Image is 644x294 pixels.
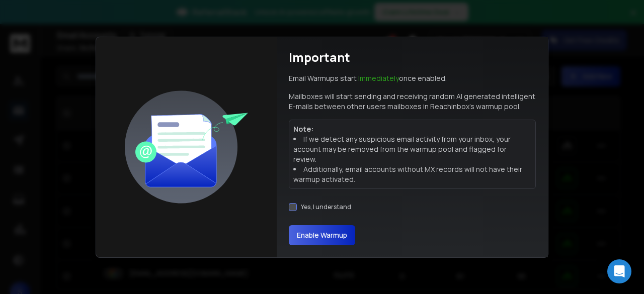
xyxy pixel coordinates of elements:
[607,259,631,283] div: Open Intercom Messenger
[293,164,531,184] li: Additionally, email accounts without MX records will not have their warmup activated.
[301,203,351,211] label: Yes, I understand
[293,124,531,134] p: Note:
[289,225,355,245] button: Enable Warmup
[293,134,531,164] li: If we detect any suspicious email activity from your inbox, your account may be removed from the ...
[289,91,536,112] p: Mailboxes will start sending and receiving random AI generated intelligent E-mails between other ...
[358,73,399,83] span: Immediately
[289,49,350,65] h1: Important
[289,73,447,83] p: Email Warmups start once enabled.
